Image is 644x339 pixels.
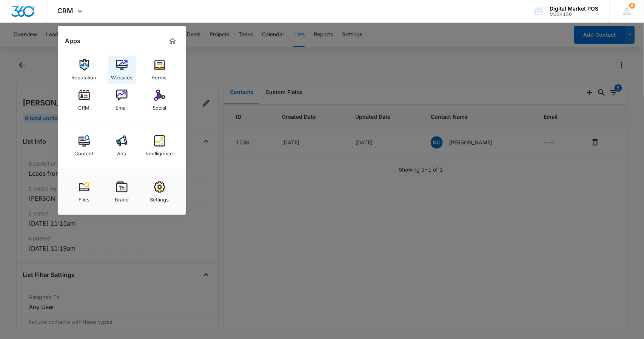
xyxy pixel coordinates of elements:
div: Forms [153,71,167,80]
a: Files [70,178,99,206]
a: Brand [108,178,136,206]
div: Reputation [72,71,97,80]
div: Content [75,147,94,156]
div: Websites [111,71,132,80]
a: Content [70,132,99,160]
a: Websites [108,56,136,84]
a: Settings [145,178,174,206]
a: CRM [70,86,99,115]
div: Files [79,193,89,203]
div: Email [116,101,128,111]
span: CRM [58,7,74,15]
div: notifications count [629,3,635,9]
div: Brand [115,193,129,203]
a: Marketing 360® Dashboard [166,35,179,47]
div: account id [550,12,599,17]
h2: Apps [65,37,81,45]
a: Forms [145,56,174,84]
div: Ads [117,147,126,156]
a: Social [145,86,174,115]
div: account name [550,6,599,12]
div: Intelligence [146,147,173,156]
a: Ads [108,132,136,160]
a: Email [108,86,136,115]
span: 6 [629,3,635,9]
a: Intelligence [145,132,174,160]
div: Social [153,101,166,111]
a: Reputation [70,56,99,84]
div: CRM [79,101,90,111]
div: Settings [150,193,169,203]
